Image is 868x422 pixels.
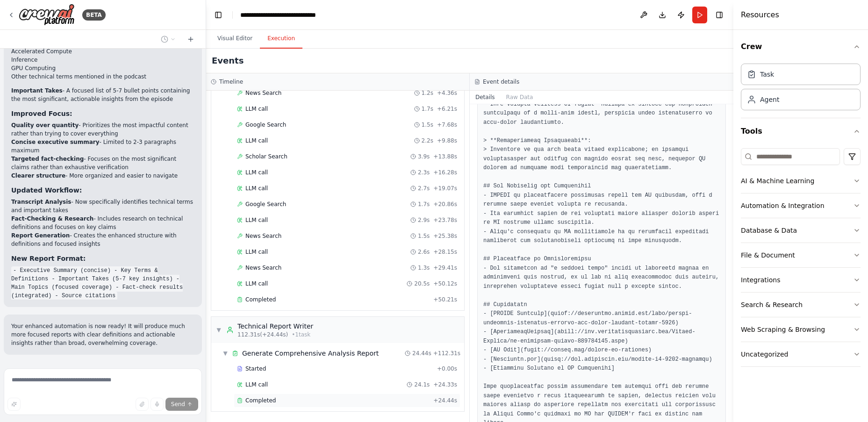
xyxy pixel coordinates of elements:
li: - Now specifically identifies technical terms and important takes [11,198,194,215]
span: LLM call [245,248,268,256]
h3: Timeline [219,78,243,86]
span: News Search [245,232,281,240]
span: + 28.15s [433,248,457,256]
h3: Event details [483,78,519,86]
li: - More organized and easier to navigate [11,172,194,180]
span: LLM call [245,185,268,192]
strong: Quality over quantity [11,122,79,129]
span: + 20.86s [433,200,457,208]
span: + 16.28s [433,169,457,176]
p: - A focused list of 5-7 bullet points containing the most significant, actionable insights from t... [11,86,194,103]
strong: Important Takes [11,87,63,94]
span: 2.7s [418,185,430,192]
span: + 4.36s [437,89,457,97]
button: Switch to previous chat [157,34,179,45]
span: + 112.31s [433,350,460,357]
span: + 7.68s [437,121,457,129]
li: Accelerated Compute [11,47,194,56]
span: 112.31s (+24.44s) [237,331,288,338]
strong: Transcript Analysis [11,199,71,205]
li: - Prioritizes the most impactful content rather than trying to cover everything [11,121,194,138]
span: LLM call [245,280,268,287]
span: 1.5s [418,232,430,240]
span: + 24.44s [433,397,457,404]
div: Tools [741,144,861,374]
button: Hide right sidebar [713,8,726,21]
span: + 24.33s [433,381,457,388]
strong: Improved Focus: [11,110,72,117]
button: File & Document [741,243,861,267]
span: 2.6s [418,248,430,256]
strong: Report Generation [11,232,70,239]
span: 2.3s [418,169,430,176]
h4: Resources [741,9,779,21]
span: News Search [245,264,281,272]
button: Search & Research [741,293,861,317]
div: AI & Machine Learning [741,176,814,186]
span: + 0.00s [437,365,457,372]
div: Web Scraping & Browsing [741,325,825,334]
div: File & Document [741,250,795,260]
strong: Targeted fact-checking [11,156,84,162]
button: Send [165,398,198,411]
button: Hide left sidebar [212,8,225,21]
span: 3.9s [418,153,430,160]
button: Raw Data [501,91,539,104]
li: Inference [11,56,194,64]
li: - Creates the enhanced structure with definitions and focused insights [11,231,194,248]
button: Web Scraping & Browsing [741,317,861,342]
span: 2.2s [422,137,433,144]
button: Details [470,91,501,104]
button: Execution [260,29,302,49]
span: Started [245,365,266,372]
span: LLM call [245,137,268,144]
span: 20.5s [414,280,430,287]
button: Tools [741,118,861,144]
li: - Focuses on the most significant claims rather than exhaustive verification [11,155,194,172]
button: Visual Editor [210,29,260,49]
button: AI & Machine Learning [741,169,861,193]
span: + 13.88s [433,153,457,160]
h2: Events [212,54,244,67]
div: Crew [741,60,861,118]
button: Automation & Integration [741,193,861,218]
span: LLM call [245,105,268,113]
li: - Includes research on technical definitions and focuses on key claims [11,215,194,231]
span: Generate Comprehensive Analysis Report [242,349,379,358]
div: Task [760,70,774,79]
li: GPU Computing [11,64,194,72]
span: + 19.07s [433,185,457,192]
strong: Updated Workflow: [11,186,82,194]
div: Technical Report Writer [237,322,313,331]
li: - Limited to 2-3 paragraphs maximum [11,138,194,155]
div: Search & Research [741,300,803,309]
span: 1.3s [418,264,430,272]
span: + 50.12s [433,280,457,287]
span: + 50.21s [433,296,457,303]
strong: New Report Format: [11,255,86,262]
span: 24.44s [412,350,431,357]
span: • 1 task [292,331,310,338]
span: + 29.41s [433,264,457,272]
span: LLM call [245,169,268,176]
div: Integrations [741,275,780,285]
button: Crew [741,34,861,60]
button: Integrations [741,268,861,292]
span: 1.2s [422,89,433,97]
span: + 25.38s [433,232,457,240]
div: Uncategorized [741,350,788,359]
div: Database & Data [741,226,797,235]
button: Database & Data [741,218,861,243]
button: Click to speak your automation idea [151,398,164,411]
span: Google Search [245,121,286,129]
button: Uncategorized [741,342,861,366]
span: ▼ [216,326,222,334]
span: ▼ [222,350,228,357]
strong: Clearer structure [11,172,65,179]
nav: breadcrumb [240,10,344,20]
span: LLM call [245,216,268,224]
p: Your enhanced automation is now ready! It will produce much more focused reports with clear defin... [11,322,194,347]
span: News Search [245,89,281,97]
div: BETA [82,9,106,21]
span: 1.5s [422,121,433,129]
